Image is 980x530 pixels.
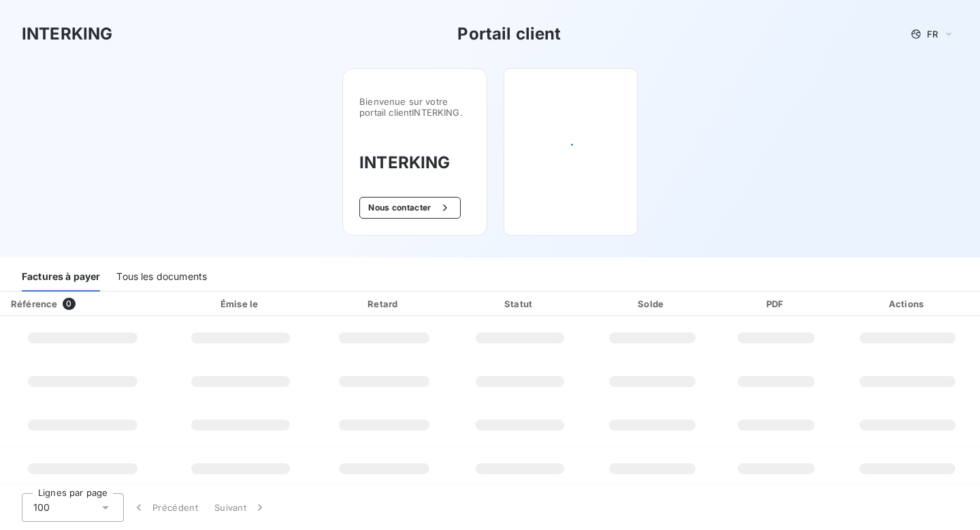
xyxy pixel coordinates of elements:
div: Tous les documents [116,263,207,292]
span: 0 [63,298,75,310]
div: PDF [720,297,832,311]
h3: INTERKING [359,151,470,175]
div: Statut [455,297,584,311]
span: FR [927,29,938,40]
span: Bienvenue sur votre portail client INTERKING . [359,96,470,118]
div: Référence [11,298,57,309]
div: Solde [589,297,715,311]
h3: Portail client [457,22,561,46]
div: Émise le [169,297,313,311]
span: 100 [33,501,50,514]
div: Actions [838,297,977,311]
button: Nous contacter [359,197,460,219]
h3: INTERKING [22,22,112,46]
button: Précédent [124,493,206,522]
button: Suivant [206,493,275,522]
div: Retard [318,297,450,311]
div: Factures à payer [22,263,100,292]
